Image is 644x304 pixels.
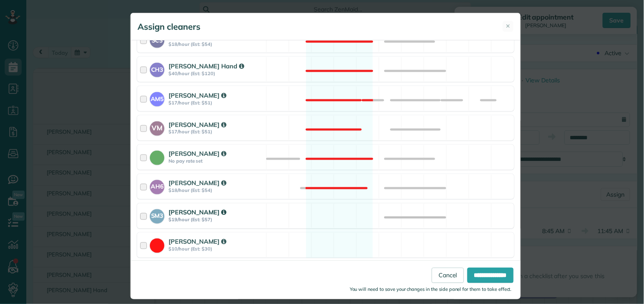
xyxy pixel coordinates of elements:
[169,238,226,246] strong: [PERSON_NAME]
[169,158,264,164] strong: No pay rate set
[169,150,226,158] strong: [PERSON_NAME]
[150,92,164,104] strong: AM5
[169,188,264,194] strong: $18/hour (Est: $54)
[169,91,226,99] strong: [PERSON_NAME]
[506,22,511,30] span: ✕
[169,121,226,129] strong: [PERSON_NAME]
[169,41,264,47] strong: $18/hour (Est: $54)
[432,268,464,283] a: Cancel
[150,63,164,74] strong: CH3
[169,246,264,252] strong: $10/hour (Est: $30)
[169,62,244,70] strong: [PERSON_NAME] Hand
[150,209,164,221] strong: SM3
[169,217,264,223] strong: $19/hour (Est: $57)
[169,70,264,76] strong: $40/hour (Est: $120)
[150,180,164,191] strong: AH6
[169,129,264,135] strong: $17/hour (Est: $51)
[169,179,226,187] strong: [PERSON_NAME]
[150,121,164,133] strong: VM
[138,21,200,33] h5: Assign cleaners
[350,287,512,293] small: You will need to save your changes in the side panel for them to take effect.
[169,208,226,217] strong: [PERSON_NAME]
[169,100,264,106] strong: $17/hour (Est: $51)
